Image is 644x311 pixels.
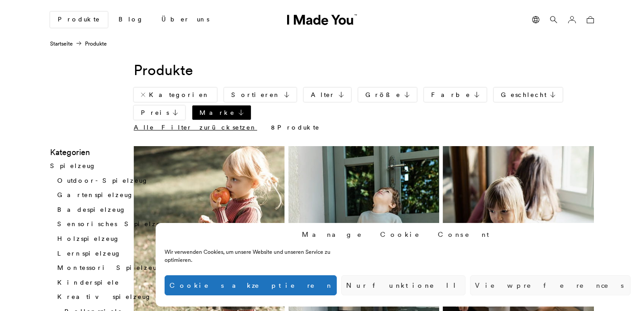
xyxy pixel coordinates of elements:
a: Kategorien [134,88,217,102]
a: Größe [358,88,417,102]
div: Manage Cookie Consent [302,230,493,239]
a: Startseite [50,40,73,47]
a: Montessori Spielzeug [57,264,162,272]
a: Sensorisches Spielzeug [57,220,170,228]
a: Alter [304,88,351,102]
a: Über uns [154,12,216,27]
a: Alle Filter zurücksetzen [134,123,257,131]
h1: Produkte [134,60,594,80]
a: Kreativspielzeug [57,293,152,301]
a: Badespielzeug [57,206,126,214]
button: View preferences [470,275,631,295]
h3: Kategorien [50,146,199,158]
a: Geschlecht [494,88,563,102]
p: Produkte [134,123,320,132]
button: Cookies akzeptieren [165,275,337,295]
a: Spielzeug [50,162,96,170]
a: Sortieren [224,88,297,102]
a: Produkte [50,12,108,28]
a: Gartenspielzeug [57,191,134,199]
a: Lernspielzeug [57,249,121,257]
a: Marke [192,105,251,120]
span: 8 [271,123,277,131]
a: Outdoor-Spielzeug [57,177,148,185]
nav: Produkte [50,40,107,48]
a: Kinderspiele [57,278,119,286]
div: Wir verwenden Cookies, um unsere Website und unseren Service zu optimieren. [165,248,359,264]
a: Holzspielzeug [57,235,120,243]
a: Preis [134,105,185,120]
a: Farbe [424,88,487,102]
button: Nur funktionell [341,275,466,295]
a: Blog [111,12,151,27]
